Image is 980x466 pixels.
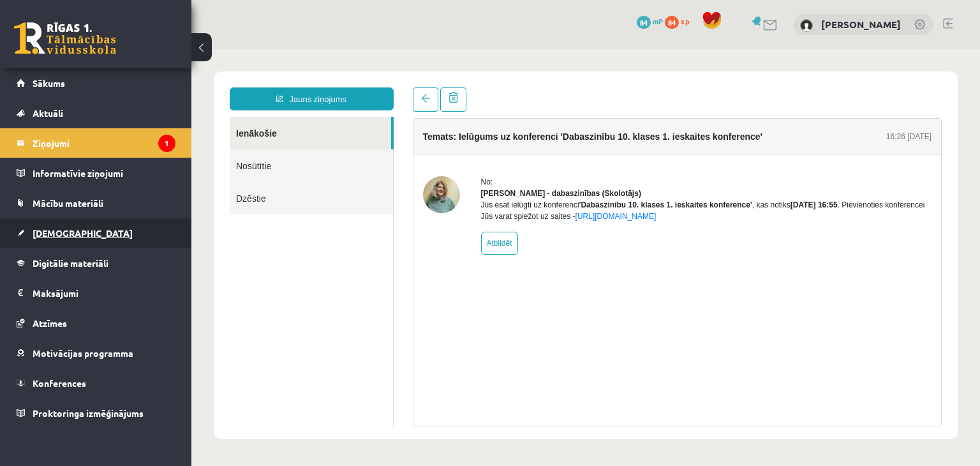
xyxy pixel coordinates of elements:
a: [URL][DOMAIN_NAME] [384,163,465,172]
span: [DEMOGRAPHIC_DATA] [33,227,133,239]
h4: Temats: Ielūgums uz konferenci 'Dabaszinību 10. klases 1. ieskaites konference' [232,82,571,93]
span: Digitālie materiāli [33,257,108,269]
span: Atzīmes [33,317,67,329]
span: Aktuāli [33,107,63,119]
a: Motivācijas programma [17,338,175,368]
a: 84 xp [665,16,695,26]
span: Proktoringa izmēģinājums [33,407,144,419]
span: 84 [665,16,679,29]
strong: [PERSON_NAME] - dabaszinības (Skolotājs) [290,140,450,149]
a: Atbildēt [290,183,327,206]
legend: Informatīvie ziņojumi [33,158,175,188]
a: Nosūtītie [38,100,202,133]
legend: Ziņojumi [33,128,175,158]
div: No: [290,127,741,139]
span: Motivācijas programma [33,347,133,359]
a: Rīgas 1. Tālmācības vidusskola [14,22,116,54]
div: 16:26 [DATE] [695,82,740,93]
a: Aktuāli [17,98,175,128]
a: Sākums [17,68,175,98]
a: [PERSON_NAME] [821,18,901,31]
div: Jūs esat ielūgti uz konferenci , kas notiks . Pievienoties konferencei Jūs varat spiežot uz saites - [290,150,741,173]
a: [DEMOGRAPHIC_DATA] [17,218,175,248]
a: Ienākošie [38,68,200,100]
legend: Maksājumi [33,278,175,308]
span: Mācību materiāli [33,197,103,209]
a: Konferences [17,368,175,398]
span: Konferences [33,377,86,389]
a: Atzīmes [17,308,175,338]
a: Proktoringa izmēģinājums [17,398,175,428]
a: Dzēstie [38,133,202,165]
a: 84 mP [637,16,663,26]
img: Raivo Jurciks [800,19,813,32]
a: Maksājumi [17,278,175,308]
span: Sākums [33,77,65,89]
a: Mācību materiāli [17,188,175,218]
b: [DATE] 16:55 [599,151,646,160]
img: Sanita Baumane - dabaszinības [232,127,269,164]
a: Informatīvie ziņojumi [17,158,175,188]
i: 1 [158,135,175,152]
a: Ziņojumi1 [17,128,175,158]
span: xp [681,16,689,26]
a: Jauns ziņojums [38,38,202,61]
b: 'Dabaszinību 10. klases 1. ieskaites konference' [388,151,561,160]
a: Digitālie materiāli [17,248,175,278]
span: 84 [637,16,651,29]
span: mP [653,16,663,26]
